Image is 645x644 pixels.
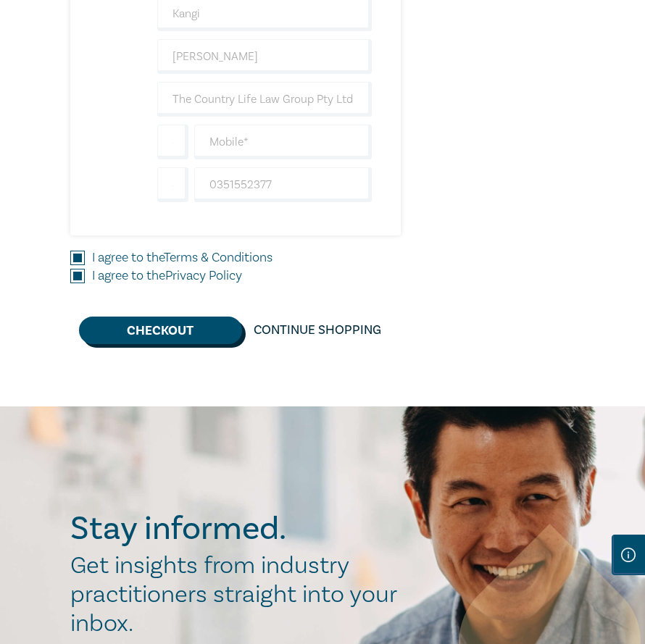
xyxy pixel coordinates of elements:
[92,248,272,267] label: I agree to the
[157,125,188,159] input: +61
[194,125,372,159] input: Mobile*
[157,39,372,74] input: Last Name*
[157,82,372,117] input: Company
[164,249,272,266] a: Terms & Conditions
[242,317,393,344] a: Continue Shopping
[79,317,242,344] button: Checkout
[92,267,242,285] label: I agree to the
[194,167,372,202] input: Phone
[157,167,188,202] input: +61
[70,551,412,638] h2: Get insights from industry practitioners straight into your inbox.
[621,548,636,562] img: Information Icon
[70,510,412,548] h2: Stay informed.
[165,267,242,284] a: Privacy Policy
